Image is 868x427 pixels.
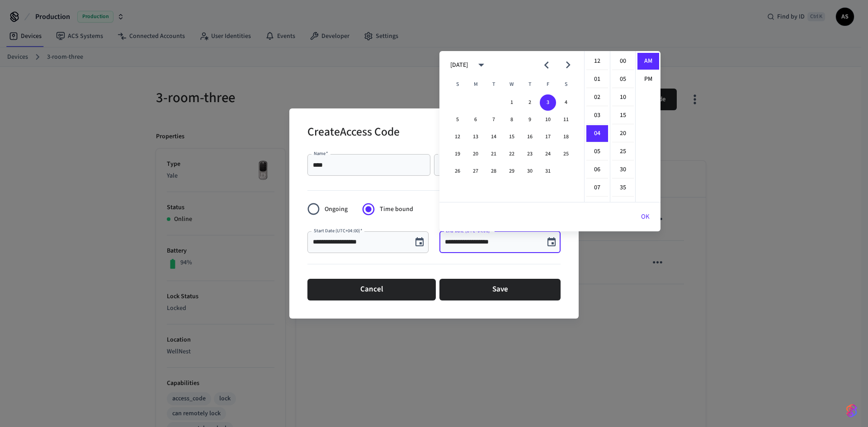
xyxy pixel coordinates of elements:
span: Saturday [558,75,574,94]
li: 20 minutes [612,125,634,142]
li: 35 minutes [612,179,634,197]
li: 5 minutes [612,71,634,88]
button: 23 [522,146,538,162]
button: 19 [449,146,466,162]
button: 28 [486,163,502,179]
li: 6 hours [586,161,608,178]
li: PM [637,71,659,88]
div: [DATE] [450,61,468,70]
li: 15 minutes [612,107,634,124]
button: 1 [504,94,520,111]
label: Start Date (UTC+04:00) [314,227,362,234]
button: 11 [558,112,574,128]
button: 7 [486,112,502,128]
button: 21 [486,146,502,162]
button: 9 [522,112,538,128]
button: 24 [540,146,556,162]
button: 31 [540,163,556,179]
li: 7 hours [586,179,608,197]
label: End Date (UTC+04:00) [446,227,492,234]
span: Sunday [449,75,466,94]
li: 25 minutes [612,143,634,160]
button: 4 [558,94,574,111]
button: OK [630,206,660,228]
button: Previous month [536,54,557,75]
button: 26 [449,163,466,179]
li: 5 hours [586,143,608,160]
button: calendar view is open, switch to year view [471,54,492,75]
button: 15 [504,129,520,145]
li: 2 hours [586,89,608,106]
button: 13 [467,129,484,145]
li: 3 hours [586,107,608,124]
span: Thursday [522,75,538,94]
button: 12 [449,129,466,145]
button: 14 [486,129,502,145]
li: AM [637,53,659,70]
button: 17 [540,129,556,145]
button: 18 [558,129,574,145]
li: 0 minutes [612,53,634,70]
li: 8 hours [586,197,608,215]
button: 3 [540,94,556,111]
ul: Select hours [585,51,610,202]
button: Next month [557,54,579,75]
span: Friday [540,75,556,94]
li: 10 minutes [612,89,634,106]
button: Save [439,279,561,300]
ul: Select meridiem [635,51,660,202]
ul: Select minutes [610,51,635,202]
li: 40 minutes [612,197,634,215]
button: 27 [467,163,484,179]
img: SeamLogoGradient.69752ec5.svg [846,404,857,418]
li: 12 hours [586,53,608,70]
li: 4 hours [586,125,608,142]
button: 25 [558,146,574,162]
button: Cancel [307,279,436,300]
li: 1 hours [586,71,608,88]
button: 20 [467,146,484,162]
button: 10 [540,112,556,128]
button: 16 [522,129,538,145]
button: 30 [522,163,538,179]
button: 22 [504,146,520,162]
span: Monday [467,75,484,94]
button: 29 [504,163,520,179]
button: 5 [449,112,466,128]
button: 8 [504,112,520,128]
li: 30 minutes [612,161,634,178]
button: Choose date, selected date is Oct 3, 2025 [410,233,429,251]
span: Wednesday [504,75,520,94]
button: 2 [522,94,538,111]
button: 6 [467,112,484,128]
button: Choose date, selected date is Oct 3, 2025 [542,233,561,251]
span: Tuesday [486,75,502,94]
